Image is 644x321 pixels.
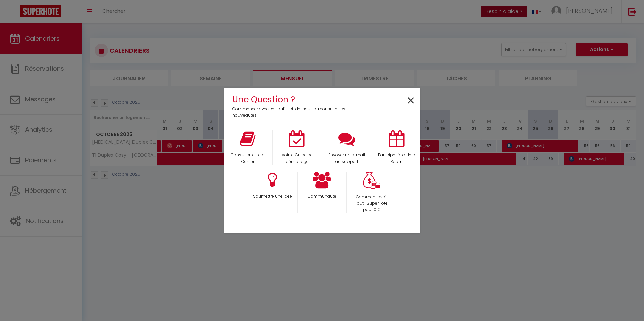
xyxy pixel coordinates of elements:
p: Voir le Guide de démarrage [277,152,317,165]
p: Envoyer un e-mail au support [326,152,367,165]
p: Commencer avec ces outils ci-dessous ou consulter les nouveautés. [232,106,350,119]
span: × [406,90,415,111]
h4: Une Question ? [232,93,350,106]
p: Communauté [302,193,342,200]
p: Comment avoir l'outil SuperHote pour 0 € [352,194,392,213]
button: Close [406,93,415,108]
p: Participer à la Help Room [376,152,417,165]
img: Money bag [363,172,380,189]
p: Consulter le Help Center [227,152,268,165]
p: Soumettre une idee [252,193,293,200]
